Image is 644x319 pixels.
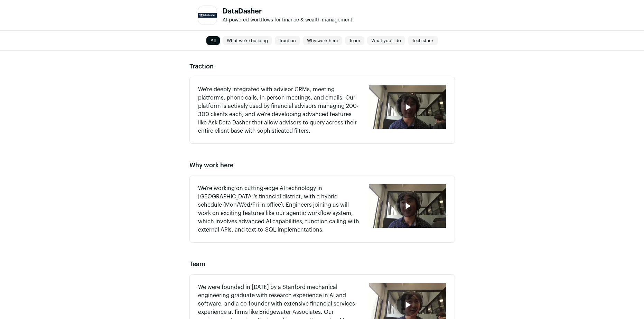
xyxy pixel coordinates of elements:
[367,37,405,45] a: What you'll do
[189,259,455,269] h2: Team
[275,37,300,45] a: Traction
[198,13,217,18] img: 5ea263cf0c28d7e3455a8b28ff74034307efce2722f8c6cf0fe1af1be6d55519.jpg
[345,37,364,45] a: Team
[223,37,272,45] a: What we're building
[223,18,354,22] span: AI-powered workflows for finance & wealth management.
[223,8,354,15] h1: DataDasher
[189,160,455,170] h2: Why work here
[198,184,361,234] p: We're working on cutting-edge AI technology in [GEOGRAPHIC_DATA]'s financial district, with a hyb...
[189,62,455,71] h2: Traction
[408,37,438,45] a: Tech stack
[198,85,361,135] p: We're deeply integrated with advisor CRMs, meeting platforms, phone calls, in-person meetings, an...
[303,37,342,45] a: Why work here
[206,37,220,45] a: All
